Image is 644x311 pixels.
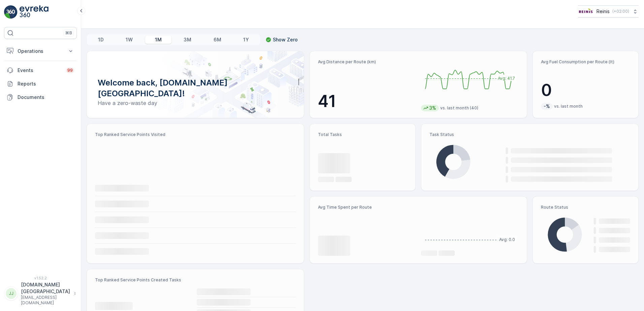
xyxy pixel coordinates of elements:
span: v 1.52.2 [4,276,77,280]
p: Avg Distance per Route (km) [318,59,416,65]
p: Welcome back, [DOMAIN_NAME][GEOGRAPHIC_DATA]! [98,77,293,99]
p: 1Y [243,36,249,43]
div: JJ [6,288,17,299]
p: Avg Fuel Consumption per Route (lt) [541,59,630,65]
p: Avg Time Spent per Route [318,205,416,210]
p: Route Status [541,205,630,210]
p: 0 [541,80,630,100]
p: vs. last month [554,104,583,109]
p: 1W [126,36,133,43]
img: logo_light-DOdMpM7g.png [20,5,49,19]
p: Operations [18,48,63,55]
p: 3M [184,36,191,43]
button: Reinis(+02:00) [578,5,639,18]
p: 99 [67,68,73,73]
a: Documents [4,91,77,104]
p: Top Ranked Service Points Created Tasks [95,277,296,283]
p: Reinis [597,8,610,15]
button: JJ[DOMAIN_NAME][GEOGRAPHIC_DATA][EMAIL_ADDRESS][DOMAIN_NAME] [4,281,77,306]
p: Have a zero-waste day [98,99,293,107]
p: 6M [214,36,221,43]
img: Reinis-Logo-Vrijstaand_Tekengebied-1-copy2_aBO4n7j.png [578,8,594,15]
p: ( +02:00 ) [612,9,629,14]
p: Documents [18,94,74,101]
p: 1D [98,36,104,43]
p: 3% [428,105,437,111]
p: 1M [155,36,162,43]
p: vs. last month (40) [440,105,478,111]
p: Reports [18,80,74,87]
p: Task Status [429,132,630,137]
p: Top Ranked Service Points Visited [95,132,296,137]
p: -% [543,103,551,110]
img: logo [4,5,18,19]
a: Events99 [4,64,77,77]
p: Show Zero [273,36,298,43]
p: ⌘B [65,30,72,36]
p: [DOMAIN_NAME][GEOGRAPHIC_DATA] [21,281,70,295]
p: 41 [318,91,416,111]
a: Reports [4,77,77,91]
p: Events [18,67,62,74]
button: Operations [4,44,77,58]
p: [EMAIL_ADDRESS][DOMAIN_NAME] [21,295,70,306]
p: Total Tasks [318,132,407,137]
